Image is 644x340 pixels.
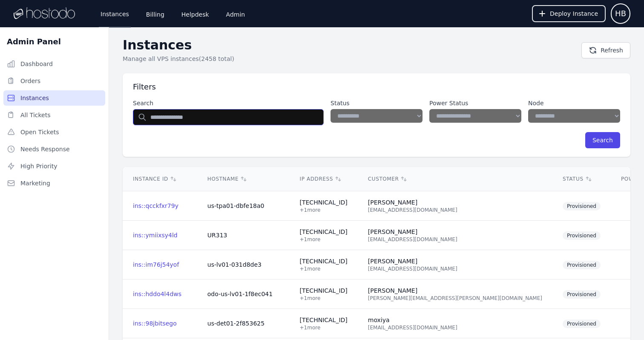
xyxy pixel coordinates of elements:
[300,198,348,207] div: [TECHNICAL_ID]
[585,132,620,148] button: Search
[368,236,542,243] div: [EMAIL_ADDRESS][DOMAIN_NAME]
[197,221,290,250] td: UR313
[14,7,75,20] img: Logo
[368,207,542,213] div: [EMAIL_ADDRESS][DOMAIN_NAME]
[300,316,348,324] div: [TECHNICAL_ID]
[615,8,626,20] span: HB
[123,37,575,53] h2: Instances
[300,236,348,243] div: + 1 more
[3,124,105,140] a: Open Tickets
[133,261,179,268] a: ins::im76j54yof
[133,320,177,327] a: ins::98jbitsego
[3,73,105,89] a: Orders
[563,320,601,328] span: Provisioned
[368,198,542,207] div: [PERSON_NAME]
[611,3,630,24] button: User menu
[429,99,521,107] label: Power Status
[563,261,601,269] span: Provisioned
[197,279,290,309] td: odo-us-lv01-1f8ec041
[197,309,290,338] td: us-det01-2f853625
[368,324,542,331] div: [EMAIL_ADDRESS][DOMAIN_NAME]
[550,9,598,18] span: Deploy Instance
[368,257,542,265] div: [PERSON_NAME]
[3,141,105,157] a: Needs Response
[207,176,279,182] div: Hostname
[368,265,542,272] div: [EMAIL_ADDRESS][DOMAIN_NAME]
[3,176,105,191] a: Marketing
[133,202,178,209] a: ins::qcckfxr79y
[3,158,105,174] a: High Priority
[300,176,348,182] div: IP Address
[300,324,348,331] div: + 1 more
[563,231,601,240] span: Provisioned
[197,191,290,221] td: us-tpa01-dbfe18a0
[368,176,542,182] div: Customer
[368,295,542,302] div: [PERSON_NAME][EMAIL_ADDRESS][PERSON_NAME][DOMAIN_NAME]
[300,265,348,272] div: + 1 more
[331,99,423,107] label: Status
[368,228,542,236] div: [PERSON_NAME]
[300,228,348,236] div: [TECHNICAL_ID]
[133,291,181,297] a: ins::hddo4l4dws
[581,42,630,58] button: Refresh
[133,82,620,92] h3: Filters
[7,36,61,48] h2: Admin Panel
[300,295,348,302] div: + 1 more
[300,257,348,265] div: [TECHNICAL_ID]
[3,90,105,106] a: Instances
[563,176,601,182] div: Status
[3,107,105,123] a: All Tickets
[368,316,542,324] div: moxiya
[133,232,178,239] a: ins::ymiixsy4ld
[563,290,601,299] span: Provisioned
[300,207,348,213] div: + 1 more
[528,99,620,107] label: Node
[123,55,575,63] p: Manage all VPS instances (2458 total)
[133,99,324,107] label: Search
[3,56,105,72] a: Dashboard
[532,5,606,22] button: Deploy Instance
[368,286,542,295] div: [PERSON_NAME]
[563,202,601,210] span: Provisioned
[133,176,187,182] div: Instance ID
[300,286,348,295] div: [TECHNICAL_ID]
[197,250,290,279] td: us-lv01-031d8de3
